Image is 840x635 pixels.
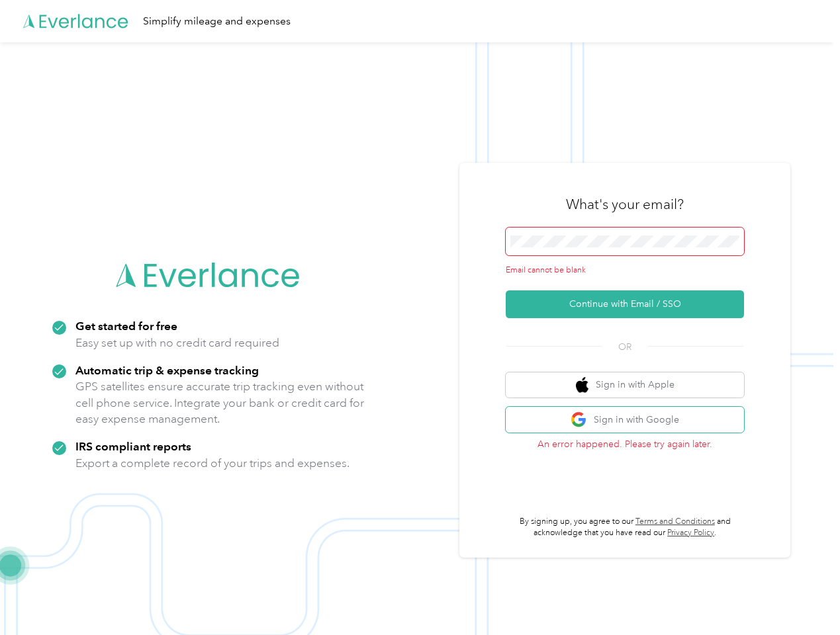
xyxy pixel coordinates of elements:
button: google logoSign in with Google [506,407,744,433]
img: apple logo [576,377,589,394]
button: apple logoSign in with Apple [506,372,744,398]
p: Easy set up with no credit card required [75,335,279,351]
div: Email cannot be blank [506,265,744,276]
strong: Get started for free [75,319,177,333]
p: Export a complete record of your trips and expenses. [75,455,350,472]
a: Privacy Policy [667,528,714,538]
img: google logo [571,411,587,428]
p: An error happened. Please try again later. [506,437,744,451]
p: By signing up, you agree to our and acknowledge that you have read our . [506,516,744,539]
h3: What's your email? [566,195,684,214]
div: Simplify mileage and expenses [143,13,291,30]
p: GPS satellites ensure accurate trip tracking even without cell phone service. Integrate your bank... [75,378,365,427]
a: Terms and Conditions [635,517,715,527]
strong: Automatic trip & expense tracking [75,363,259,377]
button: Continue with Email / SSO [506,290,744,318]
strong: IRS compliant reports [75,439,191,453]
span: OR [602,340,648,354]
